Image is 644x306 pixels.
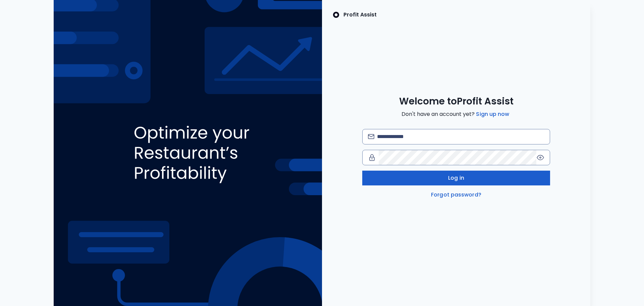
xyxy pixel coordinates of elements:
[333,11,339,19] img: SpotOn Logo
[401,110,511,118] span: Don't have an account yet?
[362,171,550,185] button: Log in
[399,95,514,107] span: Welcome to Profit Assist
[448,174,464,182] span: Log in
[475,110,511,118] a: Sign up now
[430,191,483,199] a: Forgot password?
[368,134,374,139] img: email
[343,11,377,19] p: Profit Assist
